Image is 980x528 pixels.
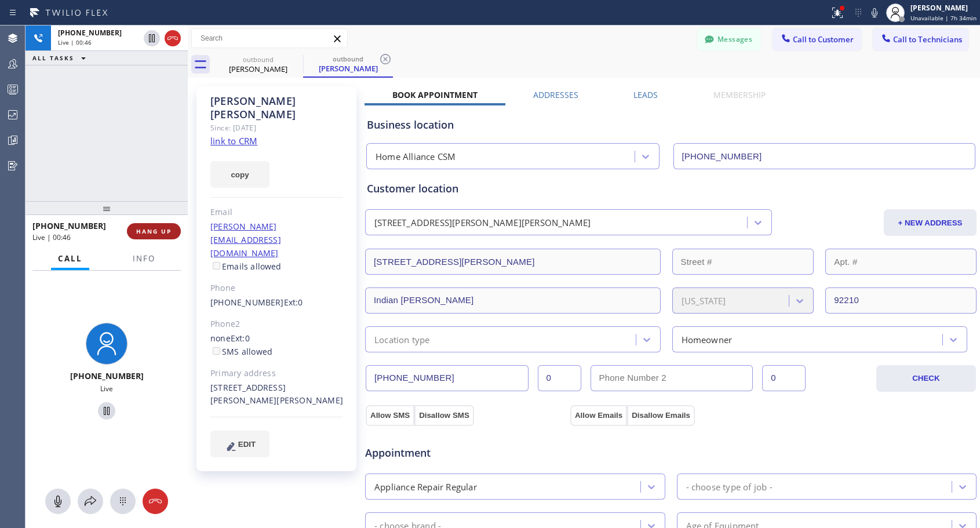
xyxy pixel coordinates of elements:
input: Search [192,29,347,48]
input: SMS allowed [213,347,220,355]
div: [PERSON_NAME] [214,64,302,74]
div: Appliance Repair Regular [374,480,477,493]
input: Phone Number [366,365,529,391]
button: Call to Customer [773,28,861,50]
div: Primary address [210,367,343,380]
div: Phone [210,282,343,295]
span: Call to Technicians [893,34,962,45]
button: ALL TASKS [25,51,97,65]
button: Disallow Emails [627,405,695,426]
button: Mute [866,5,883,21]
div: Since: [DATE] [210,121,343,134]
button: Hang up [165,30,181,46]
div: Customer location [367,181,975,196]
a: [PHONE_NUMBER] [210,297,284,308]
label: Addresses [533,89,578,100]
div: - choose type of job - [686,480,773,493]
span: Live [100,384,113,394]
span: Ext: 0 [231,333,250,344]
div: Bryan Vereschagin [304,52,392,77]
button: CHECK [876,365,976,392]
span: ALL TASKS [32,54,74,62]
label: Emails allowed [210,261,282,272]
input: Phone Number [673,143,976,169]
input: City [365,287,661,314]
div: Business location [367,117,975,133]
label: Book Appointment [392,89,478,100]
span: Appointment [365,445,567,461]
input: ZIP [825,287,977,314]
button: Open dialpad [110,489,136,514]
input: Apt. # [825,249,977,275]
div: [STREET_ADDRESS][PERSON_NAME][PERSON_NAME] [374,216,591,230]
input: Ext. 2 [762,365,806,391]
button: Disallow SMS [414,405,474,426]
span: Live | 00:46 [32,232,71,242]
span: Info [133,253,155,264]
div: Phone2 [210,318,343,331]
div: outbound [214,55,302,64]
label: Leads [633,89,658,100]
button: + NEW ADDRESS [884,209,977,236]
a: [PERSON_NAME][EMAIL_ADDRESS][DOMAIN_NAME] [210,221,281,258]
button: Mute [45,489,71,514]
button: Call [51,247,89,270]
button: Open directory [78,489,103,514]
span: Unavailable | 7h 34min [910,14,977,22]
div: Email [210,206,343,219]
span: Live | 00:46 [58,38,92,46]
span: [PHONE_NUMBER] [32,220,106,231]
div: Homeowner [682,333,733,346]
button: Allow Emails [570,405,627,426]
button: Messages [697,28,761,50]
div: [STREET_ADDRESS][PERSON_NAME][PERSON_NAME] [210,381,343,408]
span: Ext: 0 [284,297,303,308]
span: [PHONE_NUMBER] [70,370,144,381]
button: Call to Technicians [873,28,968,50]
button: EDIT [210,431,269,457]
div: none [210,332,343,359]
div: Bryan Vereschagin [214,52,302,78]
button: HANG UP [127,223,181,239]
div: [PERSON_NAME] [910,3,977,13]
div: outbound [304,54,392,63]
input: Emails allowed [213,262,220,270]
div: [PERSON_NAME] [PERSON_NAME] [210,94,343,121]
a: link to CRM [210,135,257,147]
input: Street # [672,249,814,275]
input: Ext. [538,365,581,391]
button: Hold Customer [144,30,160,46]
label: SMS allowed [210,346,272,357]
input: Address [365,249,661,275]
div: Location type [374,333,430,346]
button: copy [210,161,269,188]
span: HANG UP [136,227,172,235]
div: Home Alliance CSM [376,150,456,163]
input: Phone Number 2 [591,365,753,391]
button: Info [126,247,162,270]
span: Call to Customer [793,34,854,45]
span: [PHONE_NUMBER] [58,28,122,38]
button: Hold Customer [98,402,115,420]
button: Allow SMS [366,405,414,426]
span: Call [58,253,82,264]
div: [PERSON_NAME] [304,63,392,74]
span: EDIT [238,440,256,449]
button: Hang up [143,489,168,514]
label: Membership [713,89,766,100]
